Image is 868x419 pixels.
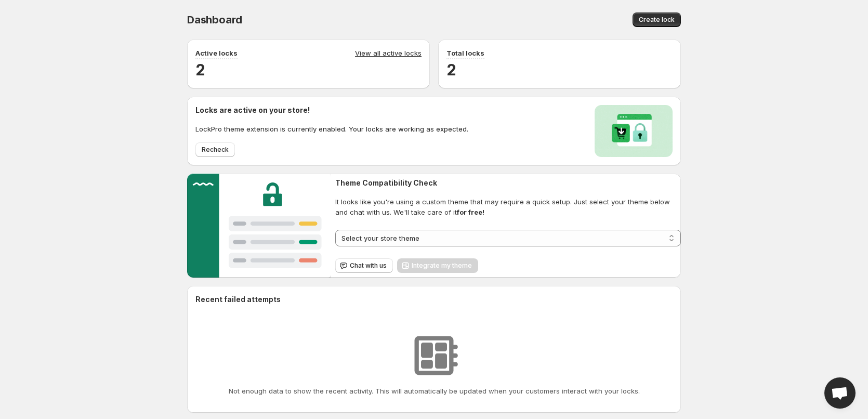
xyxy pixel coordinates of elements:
[335,258,393,273] button: Chat with us
[595,105,673,157] img: Locks activated
[446,48,484,58] p: Total locks
[824,377,856,409] div: Open chat
[195,105,468,115] h2: Locks are active on your store!
[195,142,235,157] button: Recheck
[335,178,681,188] h2: Theme Compatibility Check
[633,12,681,27] button: Create lock
[457,208,484,216] strong: for free!
[187,14,242,26] span: Dashboard
[350,261,387,270] span: Chat with us
[195,59,422,80] h2: 2
[446,59,673,80] h2: 2
[639,16,675,24] span: Create lock
[408,330,460,382] img: No resources found
[202,146,229,154] span: Recheck
[187,174,331,278] img: Customer support
[355,48,422,59] a: View all active locks
[195,124,468,134] p: LockPro theme extension is currently enabled. Your locks are working as expected.
[335,197,681,217] span: It looks like you're using a custom theme that may require a quick setup. Just select your theme ...
[229,386,640,396] p: Not enough data to show the recent activity. This will automatically be updated when your custome...
[195,294,281,305] h2: Recent failed attempts
[195,48,238,58] p: Active locks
